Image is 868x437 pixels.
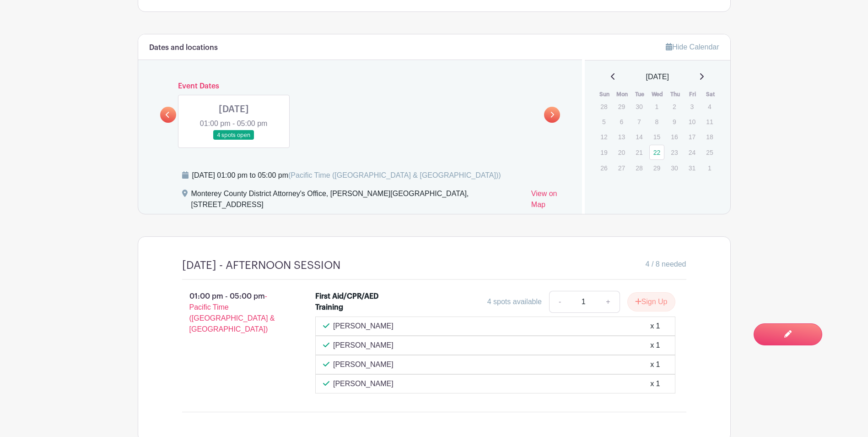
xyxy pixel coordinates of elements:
p: 27 [614,161,629,175]
span: (Pacific Time ([GEOGRAPHIC_DATA] & [GEOGRAPHIC_DATA])) [288,171,501,179]
div: First Aid/CPR/AED Training [315,291,394,313]
p: 13 [614,130,629,144]
div: 4 spots available [487,296,542,307]
th: Wed [649,90,667,99]
p: 10 [685,115,700,129]
p: 9 [667,115,682,129]
p: 21 [631,145,647,159]
p: 11 [702,115,717,129]
p: 7 [631,115,647,129]
p: 25 [702,145,717,159]
p: 30 [667,161,682,175]
p: 1 [649,99,664,114]
p: 19 [596,145,611,159]
h6: Event Dates [176,82,545,91]
p: 17 [685,130,700,144]
p: [PERSON_NAME] [333,378,394,389]
th: Sat [701,90,719,99]
div: x 1 [650,340,660,351]
th: Tue [631,90,649,99]
span: 4 / 8 needed [646,259,686,270]
a: - [549,291,570,313]
div: x 1 [650,321,660,332]
p: [PERSON_NAME] [333,321,394,332]
div: x 1 [650,378,660,389]
p: 6 [614,115,629,129]
p: 28 [596,99,611,114]
p: 24 [685,145,700,159]
a: View on Map [531,188,571,214]
h4: [DATE] - AFTERNOON SESSION [182,259,340,272]
button: Sign Up [627,292,675,311]
p: 29 [614,99,629,114]
div: Monterey County District Attorney's Office, [PERSON_NAME][GEOGRAPHIC_DATA], [STREET_ADDRESS] [191,188,524,214]
p: 8 [649,115,664,129]
p: 29 [649,161,664,175]
a: Hide Calendar [666,43,719,51]
p: [PERSON_NAME] [333,359,394,370]
p: 1 [702,161,717,175]
p: 16 [667,130,682,144]
div: [DATE] 01:00 pm to 05:00 pm [192,170,501,181]
a: 22 [649,145,664,160]
th: Sun [596,90,614,99]
a: + [597,291,620,313]
p: 15 [649,130,664,144]
p: 30 [631,99,647,114]
th: Fri [684,90,702,99]
th: Mon [614,90,631,99]
p: 01:00 pm - 05:00 pm [167,287,301,339]
p: 2 [667,99,682,114]
p: 31 [685,161,700,175]
p: 12 [596,130,611,144]
p: 3 [685,99,700,114]
p: 28 [631,161,647,175]
th: Thu [666,90,684,99]
p: 14 [631,130,647,144]
p: 4 [702,99,717,114]
span: [DATE] [646,71,669,82]
p: 26 [596,161,611,175]
p: 5 [596,115,611,129]
h6: Dates and locations [149,44,218,52]
p: 23 [667,145,682,159]
p: 20 [614,145,629,159]
p: 18 [702,130,717,144]
div: x 1 [650,359,660,370]
p: [PERSON_NAME] [333,340,394,351]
